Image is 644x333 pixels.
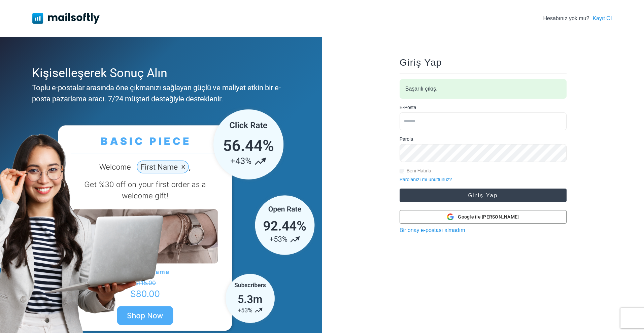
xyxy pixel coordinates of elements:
[400,79,567,99] div: Başarılı çıkış.
[400,189,567,202] button: Giriş Yap
[400,136,413,143] label: Parola
[400,227,465,233] a: Bir onay e-postası almadım
[32,13,100,24] img: Mailsoftly
[592,14,612,23] a: Kayıt Ol
[407,167,431,174] label: Beni Hatırla
[400,104,416,111] label: E-Posta
[400,210,567,224] button: Google ile [PERSON_NAME]
[32,82,287,104] div: Toplu e-postalar arasında öne çıkmanızı sağlayan güçlü ve maliyet etkin bir e-posta pazarlama ara...
[543,14,612,23] div: Hesabınız yok mu?
[32,64,287,82] div: Kişiselleşerek Sonuç Alın
[400,57,442,68] span: Giriş Yap
[400,177,452,182] a: Parolanızı mı unuttunuz?
[458,213,519,221] span: Google ile [PERSON_NAME]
